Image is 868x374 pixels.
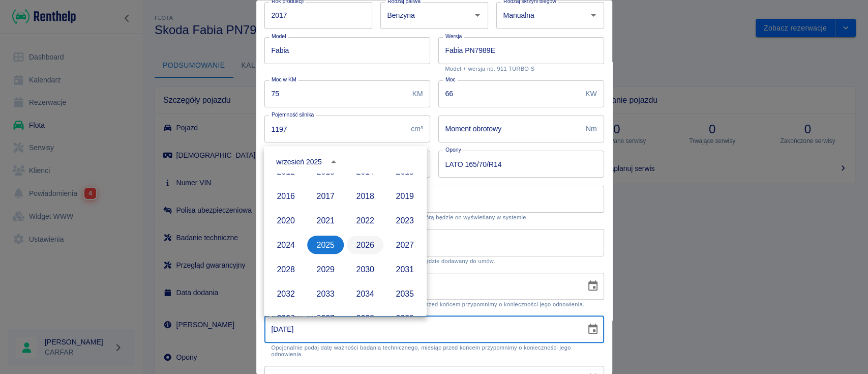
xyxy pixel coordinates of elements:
button: 2014 [347,162,383,181]
button: Otwórz [470,9,485,23]
label: Opony [445,147,461,154]
button: year view is open, switch to calendar view [325,153,342,170]
p: KM [412,89,423,99]
button: Choose date, selected date is 25 sty 2026 [583,276,603,297]
label: Model [272,33,286,40]
button: 2036 [267,309,304,327]
label: Moc [445,76,456,83]
button: 2039 [386,309,423,327]
button: 2023 [386,211,423,229]
input: 911 [264,37,430,64]
button: 2018 [347,187,383,205]
button: 2033 [307,284,344,303]
button: 2029 [307,260,344,278]
div: wrzesień 2025 [276,157,322,167]
button: 2015 [386,162,423,181]
button: 2021 [307,211,344,229]
p: Opcjonalnie możesz uzupełnić numer VIN pojazdu, który będzie dodawany do umów. [272,258,597,265]
p: Nm [586,124,597,135]
p: Opcjonalnie podaj datę ważności badania technicznego, miesiąc przed końcem przypomnimy o konieczn... [272,344,597,358]
p: cm³ [411,124,423,135]
button: 2019 [386,187,423,205]
p: Model + wersja np. 911 TURBO S [445,66,597,72]
button: 2012 [267,162,304,181]
button: 2020 [267,211,304,229]
input: 1J4FA29P4YP728937 [264,229,604,256]
button: 2032 [267,284,304,303]
button: 2031 [386,260,423,278]
button: 2035 [386,284,423,303]
label: Badanie techniczne [272,311,318,319]
button: 2026 [347,236,383,254]
button: 2025 [307,236,344,254]
button: 2037 [307,309,344,327]
input: DD-MM-YYYY [264,316,579,343]
button: 2024 [267,236,304,254]
button: 2016 [267,187,304,205]
button: 2034 [347,284,383,303]
label: Pojemność silnika [272,111,314,119]
button: 2028 [267,260,304,278]
button: 2022 [347,211,383,229]
p: Opcjonalnie możesz wpisać własną nazwę pojazdu, pod którą będzie on wyświetlany w systemie. [272,215,597,221]
button: 2013 [307,162,344,181]
button: 2027 [386,236,423,254]
input: Turbo S [438,37,604,64]
button: 2017 [307,187,344,205]
input: Michelin Pilot Sport 4 S 245/35 R20 [438,151,604,178]
p: Opcjonalnie podaj datę ważności ubezpieczenia, miesiąc przed końcem przypomnimy o konieczności je... [272,301,597,308]
input: Diesel [385,7,455,24]
button: 2030 [347,260,383,278]
button: Choose date, selected date is 11 wrz 2025 [583,320,603,340]
button: 2038 [347,309,383,327]
input: Porsche 911 Turbo 2021 Akrapovič mod [264,186,604,213]
label: Wersja [445,33,462,40]
label: Moc w KM [272,76,296,83]
p: KW [585,89,596,99]
button: Otwórz [586,9,601,23]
